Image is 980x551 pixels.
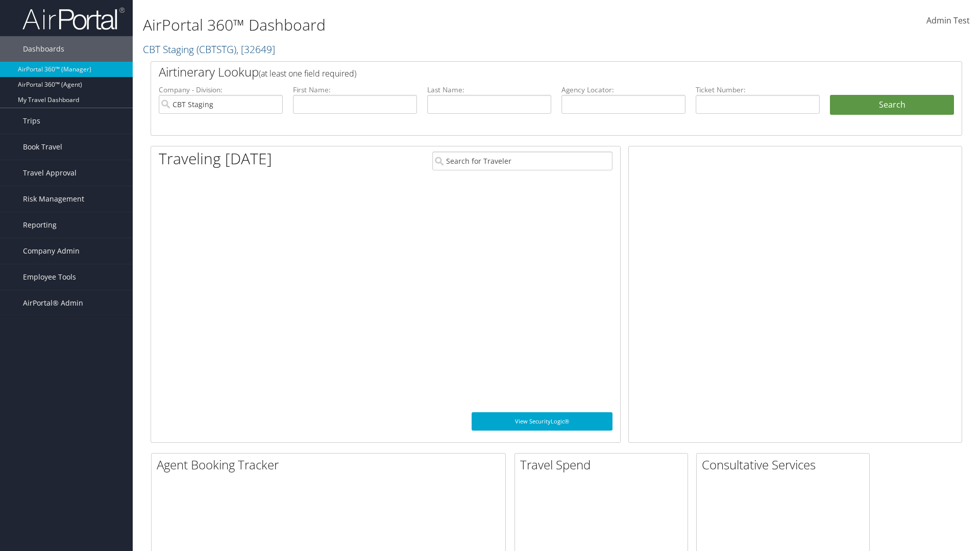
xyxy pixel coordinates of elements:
span: ( CBTSTG ) [197,42,236,56]
button: Search [830,95,954,115]
img: airportal-logo.png [22,7,125,31]
span: Reporting [23,212,57,238]
span: Employee Tools [23,264,76,290]
a: Admin Test [926,5,970,37]
h2: Consultative Services [702,456,869,473]
input: Search for Traveler [432,152,612,170]
span: Trips [23,108,40,134]
span: Dashboards [23,36,64,62]
label: First Name: [293,85,417,95]
span: Company Admin [23,238,80,264]
span: Book Travel [23,134,62,160]
h1: Traveling [DATE] [159,148,272,169]
label: Last Name: [427,85,551,95]
label: Company - Division: [159,85,283,95]
h2: Agent Booking Tracker [157,456,505,473]
span: AirPortal® Admin [23,290,83,316]
a: View SecurityLogic® [472,412,612,431]
span: Admin Test [926,15,970,26]
span: Risk Management [23,186,84,212]
span: Travel Approval [23,160,77,186]
h1: AirPortal 360™ Dashboard [143,14,694,36]
span: , [ 32649 ] [236,42,275,56]
h2: Airtinerary Lookup [159,63,887,81]
span: (at least one field required) [259,68,356,79]
h2: Travel Spend [520,456,688,473]
a: CBT Staging [143,42,275,56]
label: Ticket Number: [696,85,820,95]
label: Agency Locator: [561,85,685,95]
